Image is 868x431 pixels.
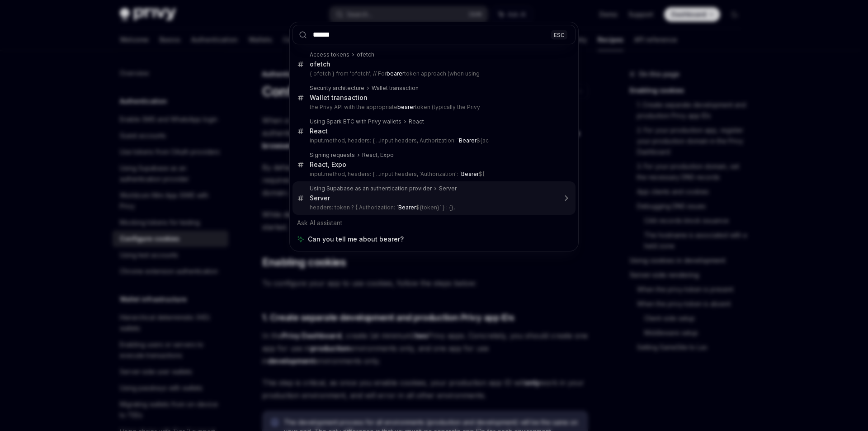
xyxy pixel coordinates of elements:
[439,185,457,192] div: Server
[310,204,557,211] p: headers: token ? { Authorization: ` ${token}` } : {},
[310,171,557,178] p: input.method, headers: { ...input.headers, 'Authorization': ` ${
[551,30,567,39] div: ESC
[461,171,479,177] b: Bearer
[308,235,404,244] span: Can you tell me about bearer?
[310,94,368,102] div: Wallet transaction
[310,85,364,92] div: Security architecture
[362,152,394,159] div: React, Expo
[357,51,374,58] div: ofetch
[310,194,330,202] div: Server
[459,137,476,144] b: Bearer
[398,204,416,211] b: Bearer
[310,70,557,77] p: { ofetch } from 'ofetch'; // For token approach (when using
[310,185,432,192] div: Using Supabase as an authentication provider
[310,127,328,135] div: React
[310,137,557,144] p: input.method, headers: { ...input.headers, Authorization: ` ${ac
[310,104,557,111] p: the Privy API with the appropriate token (typically the Privy
[310,60,330,68] div: ofetch
[387,70,404,77] b: bearer
[310,161,346,169] div: React, Expo
[397,104,415,110] b: bearer
[310,51,349,58] div: Access tokens
[310,152,355,159] div: Signing requests
[292,215,576,231] div: Ask AI assistant
[409,118,424,125] div: React
[310,118,401,125] div: Using Spark BTC with Privy wallets
[372,85,419,92] div: Wallet transaction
